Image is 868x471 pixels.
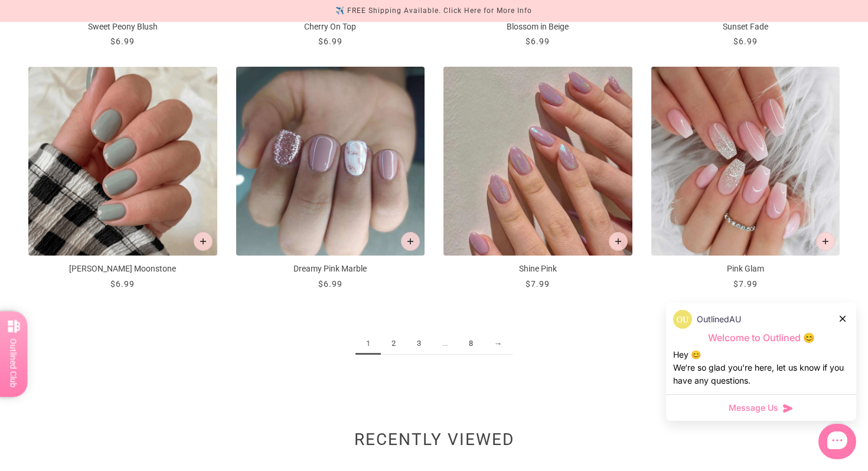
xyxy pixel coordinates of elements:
[28,67,217,290] a: Misty Moonstone
[28,263,217,275] p: [PERSON_NAME] Moonstone
[651,263,840,275] p: Pink Glam
[401,232,420,251] button: Add to cart
[673,310,692,329] img: data:image/png;base64,iVBORw0KGgoAAAANSUhEUgAAACQAAAAkCAYAAADhAJiYAAAAAXNSR0IArs4c6QAAArdJREFUWEf...
[443,21,632,33] p: Blossom in Beige
[609,232,628,251] button: Add to cart
[318,279,342,289] span: $6.99
[381,333,406,355] a: 2
[458,333,484,355] a: 8
[484,333,513,355] a: →
[236,263,425,275] p: Dreamy Pink Marble
[432,333,458,355] span: ...
[28,21,217,33] p: Sweet Peony Blush
[236,67,425,290] a: Dreamy Pink Marble
[673,332,849,344] p: Welcome to Outlined 😊
[816,232,835,251] button: Add to cart
[729,402,778,414] span: Message Us
[110,37,135,46] span: $6.99
[28,67,217,256] img: Misty Moonstone-Press on Manicure-Outlined
[526,279,550,289] span: $7.99
[335,5,532,17] div: ✈️ FREE Shipping Available. Click Here for More Info
[318,37,342,46] span: $6.99
[110,279,135,289] span: $6.99
[526,37,550,46] span: $6.99
[733,279,758,289] span: $7.99
[651,67,840,290] a: Pink Glam
[733,37,758,46] span: $6.99
[673,348,849,387] div: Hey 😊 We‘re so glad you’re here, let us know if you have any questions.
[236,21,425,33] p: Cherry On Top
[406,333,432,355] a: 3
[443,263,632,275] p: Shine Pink
[443,67,632,290] a: Shine Pink
[651,21,840,33] p: Sunset Fade
[355,333,381,355] span: 1
[194,232,213,251] button: Add to cart
[28,436,840,449] h2: Recently viewed
[697,313,741,326] p: OutlinedAU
